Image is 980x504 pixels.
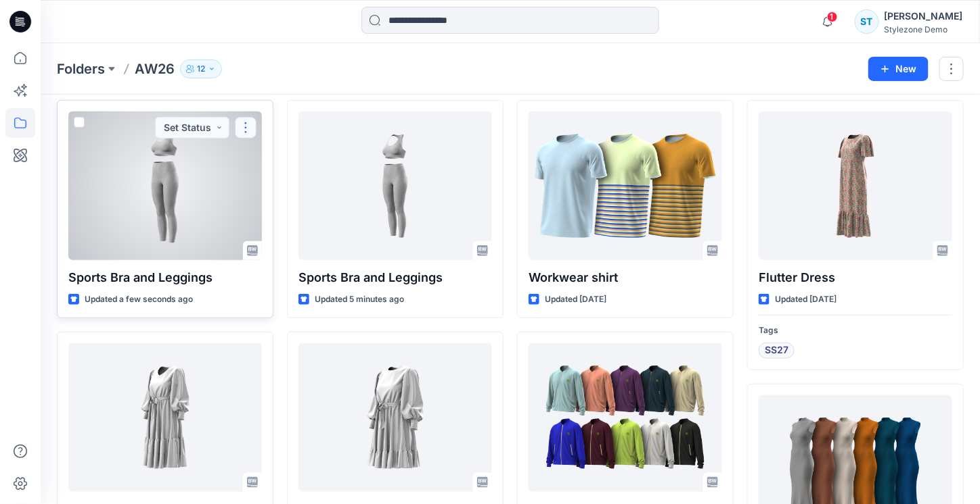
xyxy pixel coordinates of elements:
a: AZ Dress [68,343,262,492]
p: Updated a few seconds ago [85,293,193,307]
button: 12 [180,59,222,78]
a: Flutter Dress [759,111,952,260]
a: Sports Bra and Leggings [298,111,492,260]
p: Sports Bra and Leggings [68,268,262,287]
p: Updated 5 minutes ago [315,293,404,307]
a: Sports Bra and Leggings [68,111,262,260]
p: AW26 [135,59,175,78]
a: Bomber Jacket [529,343,722,492]
p: Updated [DATE] [545,293,606,307]
span: 1 [827,11,838,22]
a: Workwear shirt [529,111,722,260]
p: Flutter Dress [759,268,952,287]
p: Workwear shirt [529,268,722,287]
a: Dress 1 [298,343,492,492]
p: Sports Bra and Leggings [298,268,492,287]
p: Updated [DATE] [775,293,837,307]
button: New [868,57,929,81]
div: ST [855,9,879,34]
span: SS27 [765,343,788,359]
div: Stylezone Demo [885,24,963,34]
div: [PERSON_NAME] [885,8,963,24]
p: 12 [197,61,205,76]
a: Folders [57,59,105,78]
p: Tags [759,324,952,338]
